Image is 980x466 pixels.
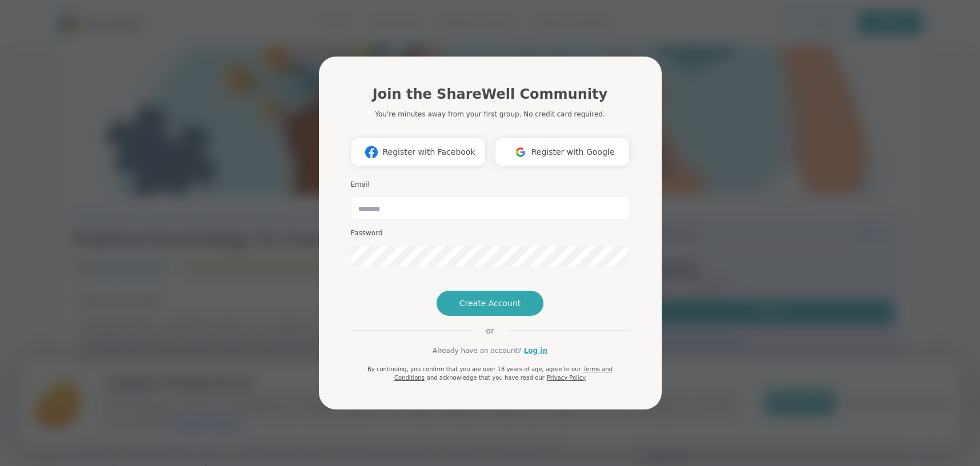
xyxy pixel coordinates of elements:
img: ShareWell Logomark [361,142,382,163]
button: Register with Facebook [351,138,486,166]
a: Terms and Conditions [394,366,613,381]
span: Register with Facebook [382,146,475,158]
span: By continuing, you confirm that you are over 18 years of age, agree to our [367,366,581,372]
h1: Join the ShareWell Community [373,84,607,105]
a: Privacy Policy [547,375,586,381]
h3: Password [351,228,630,238]
button: Create Account [437,291,544,316]
img: ShareWell Logomark [510,142,531,163]
span: and acknowledge that you have read our [427,375,545,381]
span: or [472,325,507,336]
p: You're minutes away from your first group. No credit card required. [375,109,605,119]
span: Register with Google [531,146,615,158]
span: Create Account [459,298,521,309]
span: Already have an account? [433,346,522,356]
a: Log in [524,346,547,356]
button: Register with Google [495,138,630,166]
h3: Email [351,180,630,190]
